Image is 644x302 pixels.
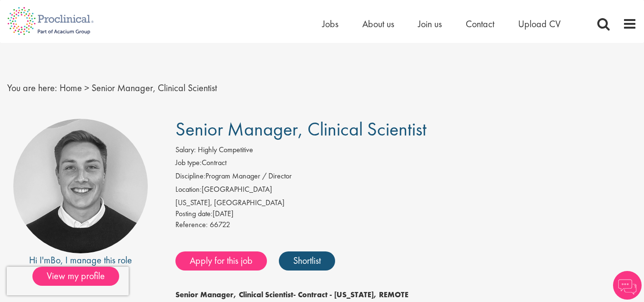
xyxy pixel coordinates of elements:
[84,82,89,94] span: >
[466,18,494,30] a: Contact
[7,267,129,295] iframe: reCAPTCHA
[175,208,637,219] div: [DATE]
[7,253,154,267] div: Hi I'm , I manage this role
[518,18,561,30] a: Upload CV
[175,198,637,208] div: [US_STATE], [GEOGRAPHIC_DATA]
[175,290,293,300] strong: Senior Manager, Clinical Scientist
[279,251,335,271] a: Shortlist
[175,251,267,271] a: Apply for this job
[418,18,442,30] a: Join us
[175,208,213,219] span: Posting date:
[60,82,82,94] a: breadcrumb link
[175,117,427,141] span: Senior Manager, Clinical Scientist
[175,145,196,156] label: Salary:
[210,219,230,229] span: 66722
[175,171,637,184] li: Program Manager / Director
[322,18,338,30] a: Jobs
[175,219,208,230] label: Reference:
[293,290,409,300] strong: - Contract - [US_STATE], REMOTE
[175,184,202,195] label: Location:
[362,18,394,30] a: About us
[7,82,57,94] span: You are here:
[613,271,642,300] img: Chatbot
[175,171,205,182] label: Discipline:
[198,145,253,155] span: Highly Competitive
[175,157,202,168] label: Job type:
[175,157,637,171] li: Contract
[92,82,217,94] span: Senior Manager, Clinical Scientist
[13,119,148,253] img: imeage of recruiter Bo Forsen
[175,184,637,198] li: [GEOGRAPHIC_DATA]
[51,254,61,266] a: Bo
